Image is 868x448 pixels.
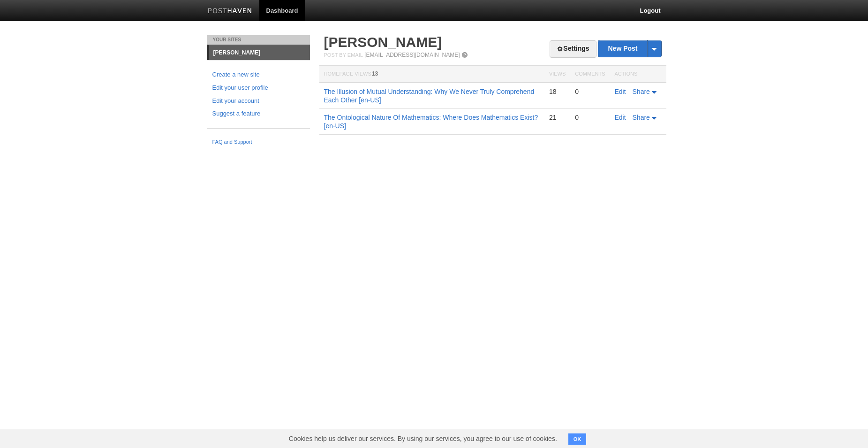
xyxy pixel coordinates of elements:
a: Create a new site [212,70,304,80]
div: 0 [575,87,605,96]
th: Views [544,66,570,83]
a: Edit [615,88,626,95]
div: 21 [549,113,566,122]
a: FAQ and Support [212,138,304,147]
span: 13 [372,70,378,77]
button: OK [568,433,587,445]
th: Comments [570,66,610,83]
a: [EMAIL_ADDRESS][DOMAIN_NAME] [364,52,460,58]
a: [PERSON_NAME] [324,34,442,50]
a: New Post [598,40,661,57]
span: Cookies help us deliver our services. By using our services, you agree to our use of cookies. [279,429,566,448]
a: Edit your account [212,96,304,106]
div: 0 [575,113,605,122]
a: [PERSON_NAME] [209,45,310,60]
a: The Ontological Nature Of Mathematics: Where Does Mathematics Exist? [en-US] [324,114,538,130]
div: 18 [549,87,566,96]
span: Share [633,114,650,121]
li: Your Sites [207,35,310,45]
span: Post by Email [324,52,363,58]
a: Edit your user profile [212,83,304,93]
img: Posthaven-bar [208,8,252,15]
a: The Illusion of Mutual Understanding: Why We Never Truly Comprehend Each Other [en-US] [324,88,535,104]
th: Actions [610,66,666,83]
th: Homepage Views [319,66,544,83]
a: Suggest a feature [212,109,304,119]
a: Edit [615,114,626,121]
a: Settings [550,40,596,58]
span: Share [633,88,650,95]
